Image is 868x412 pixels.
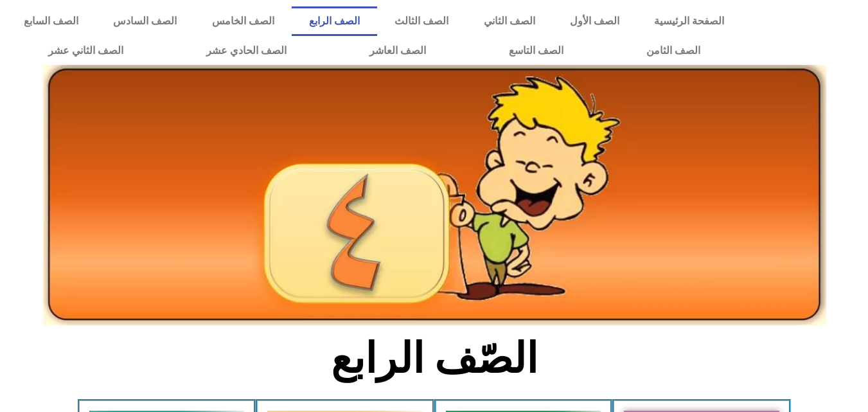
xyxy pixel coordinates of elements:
a: الصف الثاني [466,6,553,36]
a: الصف الثامن [605,36,741,66]
a: الصف العاشر [328,36,467,66]
a: الصف الحادي عشر [164,36,328,66]
a: الصفحة الرئيسية [637,6,741,36]
a: الصف الثالث [377,6,466,36]
a: الصف الثاني عشر [6,36,164,66]
h2: الصّف الرابع [222,334,646,384]
a: الصف السادس [96,6,194,36]
a: الصف التاسع [467,36,605,66]
a: الصف الخامس [195,6,292,36]
a: الصف الأول [553,6,637,36]
a: الصف الرابع [292,6,377,36]
a: الصف السابع [6,6,96,36]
